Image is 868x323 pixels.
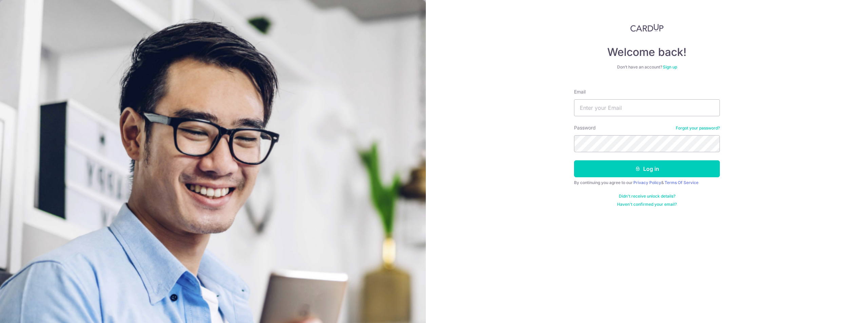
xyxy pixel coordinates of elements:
input: Enter your Email [574,99,720,116]
a: Privacy Policy [633,180,661,185]
a: Terms Of Service [665,180,698,185]
a: Haven't confirmed your email? [617,202,677,207]
a: Sign up [663,64,677,69]
a: Didn't receive unlock details? [619,194,675,199]
div: By continuing you agree to our & [574,180,720,185]
button: Log in [574,160,720,177]
label: Password [574,124,596,131]
a: Forgot your password? [676,125,720,131]
img: CardUp Logo [630,24,664,32]
h4: Welcome back! [574,45,720,59]
label: Email [574,88,586,95]
div: Don’t have an account? [574,64,720,70]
